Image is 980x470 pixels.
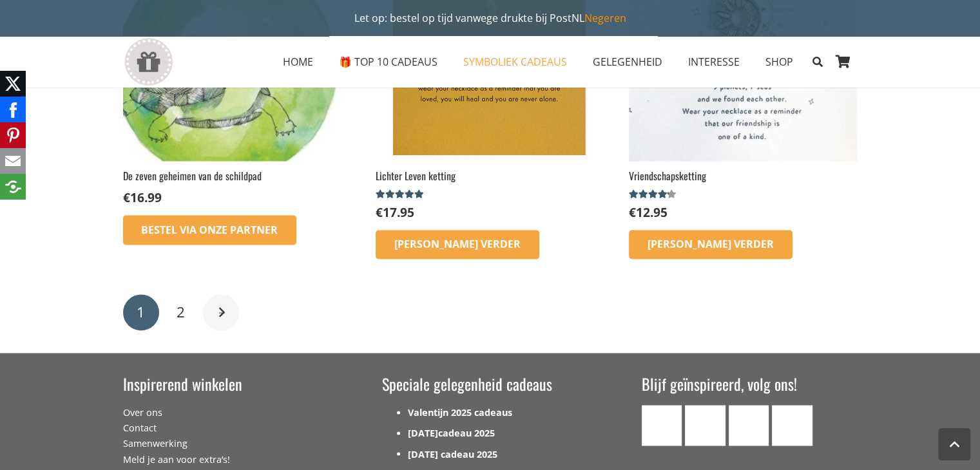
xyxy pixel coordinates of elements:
[376,169,604,183] h2: Lichter Leven ketting
[376,203,383,221] span: €
[675,46,753,78] a: INTERESSEINTERESSE Menu
[123,373,339,395] h3: Inspirerend winkelen
[123,453,230,465] a: Meld je aan voor extra’s!
[938,428,970,460] a: Terug naar top
[123,38,174,86] a: gift-box-icon-grey-inspirerendwinkelen
[203,294,239,330] a: Volgende
[123,422,157,434] a: Contact
[685,405,725,446] a: Facebook
[382,373,598,395] h3: Speciale gelegenheid cadeaus
[123,169,351,183] h2: De zeven geheimen van de schildpad
[163,294,199,330] a: Pagina 2
[123,215,297,245] a: Bestel via onze Partner
[629,189,678,200] div: Gewaardeerd 4.00 uit 5
[376,189,423,200] span: Gewaardeerd uit 5
[123,189,130,206] span: €
[629,203,636,221] span: €
[806,46,829,78] a: Zoeken
[450,46,580,78] a: SYMBOLIEK CADEAUSSYMBOLIEK CADEAUS Menu
[376,189,425,200] div: Gewaardeerd 4.83 uit 5
[584,11,626,25] a: Negeren
[408,427,438,439] a: [DATE]
[642,373,858,395] h3: Blijf geïnspireerd, volg ons!
[177,302,185,322] span: 2
[123,189,162,206] bdi: 16.99
[339,55,437,69] span: 🎁 TOP 10 CADEAUS
[137,302,145,322] span: 1
[753,46,806,78] a: SHOPSHOP Menu
[580,46,675,78] a: GELEGENHEIDGELEGENHEID Menu
[629,169,857,183] h2: Vriendschapsketting
[688,55,740,69] span: INTERESSE
[123,437,187,449] a: Samenwerking
[270,46,326,78] a: HOMEHOME Menu
[765,55,793,69] span: SHOP
[629,189,668,200] span: Gewaardeerd uit 5
[408,406,512,418] a: Valentijn 2025 cadeaus
[123,292,858,332] nav: Berichten paginering
[629,203,668,221] bdi: 12.95
[123,406,162,418] a: Over ons
[326,46,450,78] a: 🎁 TOP 10 CADEAUS🎁 TOP 10 CADEAUS Menu
[772,405,812,446] a: Pinterest
[642,405,682,446] a: E-mail
[283,55,313,69] span: HOME
[376,203,414,221] bdi: 17.95
[408,447,497,460] a: [DATE] cadeau 2025
[629,230,793,259] a: Lees meer over “Vriendschapsketting”
[123,294,159,330] span: Pagina 1
[438,427,495,439] a: cadeau 2025
[729,405,769,446] a: Instagram
[376,230,539,259] a: Lees meer over “Lichter Leven ketting”
[829,36,858,88] a: Winkelwagen
[593,55,662,69] span: GELEGENHEID
[463,55,567,69] span: SYMBOLIEK CADEAUS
